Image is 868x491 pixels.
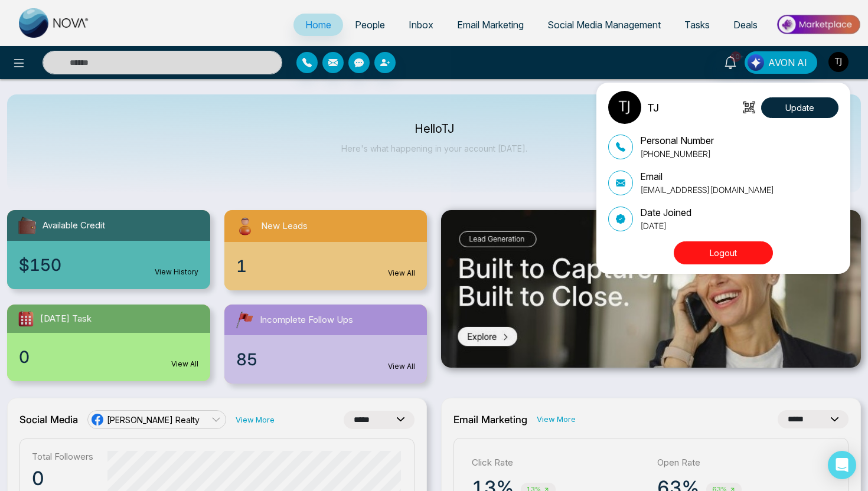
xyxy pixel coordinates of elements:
button: Logout [674,241,773,264]
div: Open Intercom Messenger [828,451,856,479]
button: Update [761,97,838,118]
p: TJ [647,100,659,116]
p: [PHONE_NUMBER] [640,148,714,160]
p: Personal Number [640,133,714,148]
p: Date Joined [640,205,691,220]
p: [EMAIL_ADDRESS][DOMAIN_NAME] [640,184,774,196]
p: Email [640,169,774,184]
p: [DATE] [640,220,691,232]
